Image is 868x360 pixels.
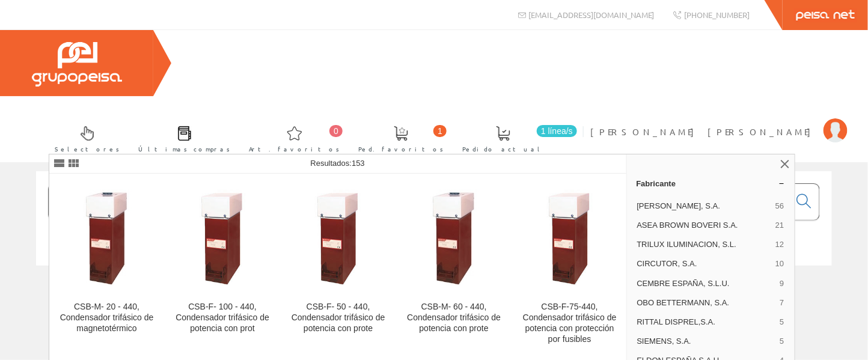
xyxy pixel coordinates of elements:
img: CSB-M- 60 - 440, Condensador trifásico de potencia con prote [406,190,502,286]
div: CSB-F- 100 - 440, Condensador trifásico de potencia con prot [174,302,270,334]
span: 7 [780,297,784,308]
img: CSB-F- 100 - 440, Condensador trifásico de potencia con prot [174,190,270,286]
span: 10 [775,258,784,269]
span: Pedido actual [462,143,544,155]
span: RITTAL DISPREL,S.A. [637,317,775,328]
a: CSB-M- 60 - 440, Condensador trifásico de potencia con prote CSB-M- 60 - 440, Condensador trifási... [396,174,512,359]
img: CSB-F-75-440, Condensador trifásico de potencia con protección por fusibles [522,190,618,286]
span: [PHONE_NUMBER] [684,10,750,20]
span: Ped. favoritos [358,143,444,155]
span: 1 línea/s [537,125,577,137]
span: 5 [780,317,784,328]
a: CSB-F- 50 - 440, Condensador trifásico de potencia con prote CSB-F- 50 - 440, Condensador trifási... [281,174,396,359]
div: CSB-M- 60 - 440, Condensador trifásico de potencia con prote [406,302,502,334]
span: 12 [775,239,784,250]
a: CSB-F-75-440, Condensador trifásico de potencia con protección por fusibles CSB-F-75-440, Condens... [512,174,628,359]
span: CEMBRE ESPAÑA, S.L.U. [637,278,775,289]
a: 1 línea/s Pedido actual [450,116,580,160]
a: Últimas compras [126,116,236,160]
span: 0 [329,125,343,137]
div: CSB-F- 50 - 440, Condensador trifásico de potencia con prote [290,302,387,334]
span: [PERSON_NAME], S.A. [637,201,771,212]
span: Resultados: [310,159,364,168]
a: [PERSON_NAME] [PERSON_NAME] [590,116,848,127]
span: ASEA BROWN BOVERI S.A. [637,220,771,231]
span: 9 [780,278,784,289]
a: CSB-M- 20 - 440, Condensador trifásico de magnetotérmico CSB-M- 20 - 440, Condensador trifásico d... [49,174,165,359]
span: 56 [775,201,784,212]
span: TRILUX ILUMINACION, S.L. [637,239,771,250]
span: SIEMENS, S.A. [637,336,775,347]
span: 153 [352,159,365,168]
span: Art. favoritos [249,143,340,155]
img: Grupo Peisa [32,42,122,87]
img: CSB-M- 20 - 440, Condensador trifásico de magnetotérmico [59,190,155,286]
div: CSB-F-75-440, Condensador trifásico de potencia con protección por fusibles [522,302,618,345]
span: 1 [433,125,447,137]
span: [EMAIL_ADDRESS][DOMAIN_NAME] [529,10,655,20]
span: CIRCUTOR, S.A. [637,258,771,269]
a: Fabricante [627,174,795,193]
span: [PERSON_NAME] [PERSON_NAME] [590,126,818,138]
div: © Grupo Peisa [36,281,832,291]
span: OBO BETTERMANN, S.A. [637,297,775,308]
span: Selectores [55,143,120,155]
a: 1 Ped. favoritos [346,116,450,160]
img: CSB-F- 50 - 440, Condensador trifásico de potencia con prote [290,190,387,286]
span: 21 [775,220,784,231]
span: Últimas compras [138,143,230,155]
div: CSB-M- 20 - 440, Condensador trifásico de magnetotérmico [59,302,155,334]
a: CSB-F- 100 - 440, Condensador trifásico de potencia con prot CSB-F- 100 - 440, Condensador trifás... [165,174,280,359]
span: 5 [780,336,784,347]
a: Selectores [43,116,126,160]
